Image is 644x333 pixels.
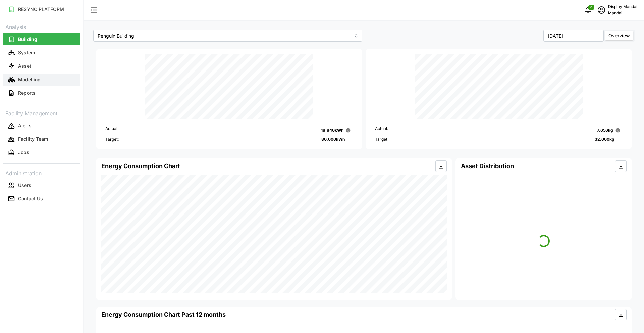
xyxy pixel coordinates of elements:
[3,146,80,159] a: Jobs
[18,36,37,43] p: Building
[321,127,343,134] p: 18,840 kWh
[608,33,630,38] span: Overview
[3,168,80,178] p: Administration
[3,119,80,133] a: Alerts
[597,127,613,134] p: 7,656 kg
[18,149,29,156] p: Jobs
[321,136,345,143] p: 80,000 kWh
[3,73,80,86] a: Modelling
[18,63,31,69] p: Asset
[461,162,514,171] h4: Asset Distribution
[3,87,80,99] button: Reports
[543,30,604,42] input: Select Month
[18,195,43,202] p: Contact Us
[375,136,388,143] p: Target:
[3,147,80,159] button: Jobs
[375,126,388,135] p: Actual:
[3,3,80,16] a: RESYNC PLATFORM
[3,193,80,205] button: Contact Us
[3,86,80,100] a: Reports
[3,33,80,45] button: Building
[3,192,80,205] a: Contact Us
[3,47,80,59] button: System
[3,133,80,146] a: Facility Team
[595,136,614,143] p: 32,000 kg
[101,162,180,171] h4: Energy Consumption Chart
[590,5,592,10] span: 0
[3,179,80,192] a: Users
[608,10,637,16] p: Mandai
[18,90,36,96] p: Reports
[3,108,80,118] p: Facility Management
[18,136,48,142] p: Facility Team
[3,59,80,73] a: Asset
[3,74,80,86] button: Modelling
[18,122,32,129] p: Alerts
[3,120,80,132] button: Alerts
[3,46,80,59] a: System
[608,4,637,10] p: Display Mandai
[3,60,80,72] button: Asset
[18,6,64,13] p: RESYNC PLATFORM
[101,310,226,319] p: Energy Consumption Chart Past 12 months
[3,179,80,191] button: Users
[105,136,119,143] p: Target:
[18,76,41,83] p: Modelling
[18,182,31,189] p: Users
[3,133,80,145] button: Facility Team
[3,21,80,31] p: Analysis
[18,49,35,56] p: System
[595,3,608,17] button: schedule
[105,126,118,135] p: Actual:
[3,33,80,46] a: Building
[3,3,80,15] button: RESYNC PLATFORM
[581,3,595,17] button: notifications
